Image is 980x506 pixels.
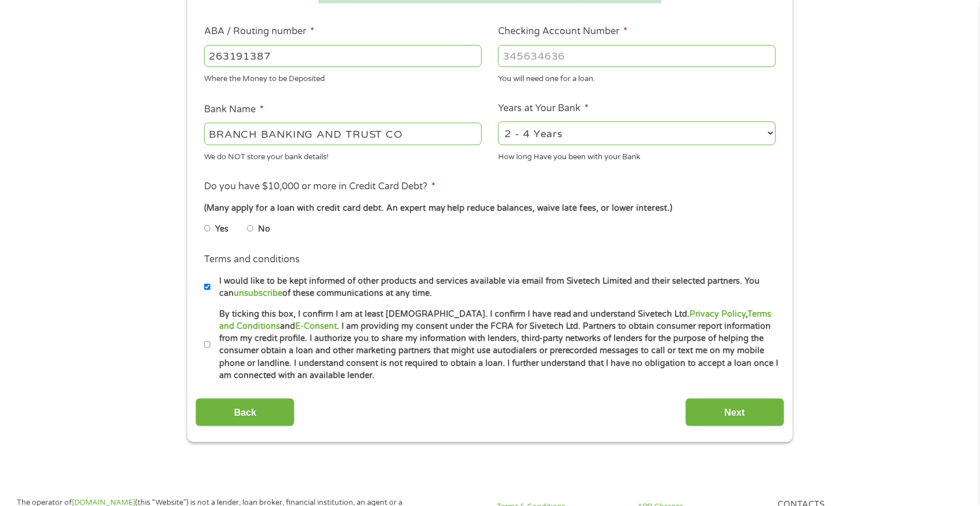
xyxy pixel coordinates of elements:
[204,181,435,193] label: Do you have $10,000 or more in Credit Card Debt?
[498,147,776,163] div: How long Have you been with your Bank
[258,223,270,236] label: No
[204,69,482,85] div: Where the Money to be Deposited
[219,309,772,331] a: Terms and Conditions
[690,309,746,319] a: Privacy Policy
[498,45,776,67] input: 345634636
[685,398,785,427] input: Next
[210,275,779,300] label: I would like to be kept informed of other products and services available via email from Sivetech...
[204,104,264,116] label: Bank Name
[204,147,482,163] div: We do NOT store your bank details!
[498,25,627,38] label: Checking Account Number
[234,288,282,298] a: unsubscribe
[210,308,779,382] label: By ticking this box, I confirm I am at least [DEMOGRAPHIC_DATA]. I confirm I have read and unders...
[498,102,589,115] label: Years at Your Bank
[195,398,295,427] input: Back
[295,321,337,331] a: E-Consent
[498,69,776,85] div: You will need one for a loan.
[204,202,776,215] div: (Many apply for a loan with credit card debt. An expert may help reduce balances, waive late fees...
[204,254,300,266] label: Terms and conditions
[204,45,482,67] input: 263177916
[204,25,314,38] label: ABA / Routing number
[215,223,228,236] label: Yes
